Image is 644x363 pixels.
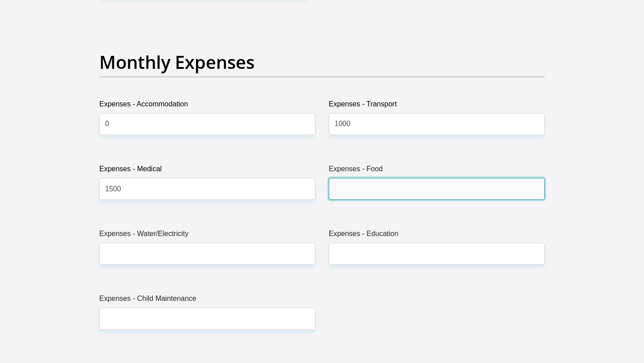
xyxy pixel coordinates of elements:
[99,178,315,200] input: Expenses - Medical
[329,228,545,243] label: Expenses - Education
[99,164,315,178] label: Expenses - Medical
[329,178,545,200] input: Expenses - Food
[329,164,545,178] label: Expenses - Food
[99,113,315,135] input: Expenses - Accommodation
[99,293,315,308] label: Expenses - Child Maintenance
[329,113,545,135] input: Expenses - Transport
[99,243,315,265] input: Expenses - Water/Electricity
[99,228,315,243] label: Expenses - Water/Electricity
[329,99,545,113] label: Expenses - Transport
[329,243,545,265] input: Expenses - Education
[99,99,315,113] label: Expenses - Accommodation
[99,308,315,329] input: Expenses - Child Maintenance
[99,51,545,73] h2: Monthly Expenses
